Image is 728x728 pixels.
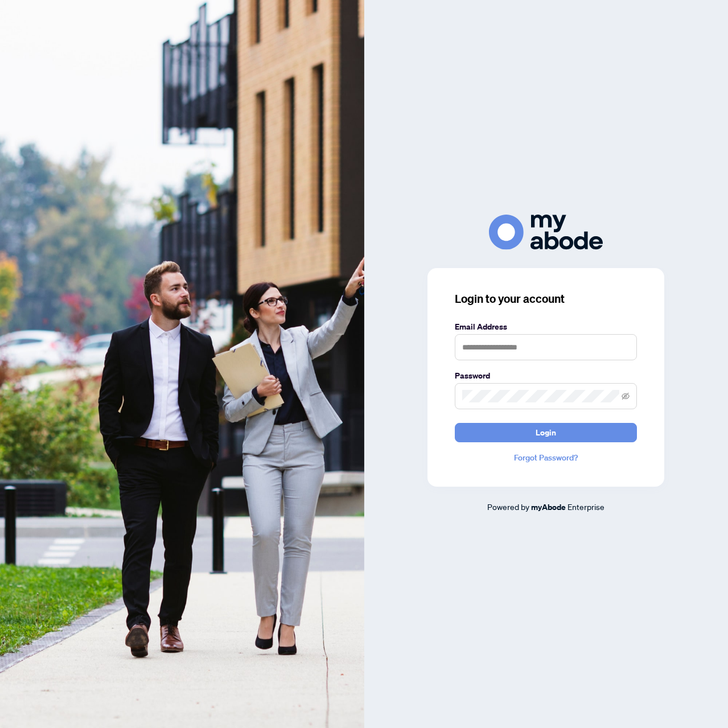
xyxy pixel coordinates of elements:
[536,423,556,442] span: Login
[487,501,529,512] span: Powered by
[567,501,604,512] span: Enterprise
[455,451,637,464] a: Forgot Password?
[455,423,637,442] button: Login
[455,369,637,382] label: Password
[455,291,637,307] h3: Login to your account
[455,320,637,333] label: Email Address
[531,501,566,513] a: myAbode
[622,392,630,400] span: eye-invisible
[489,215,603,249] img: ma-logo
